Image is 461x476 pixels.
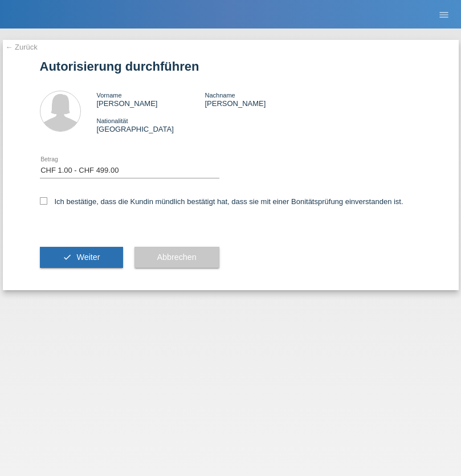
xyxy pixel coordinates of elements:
[205,92,235,99] span: Nachname
[76,253,100,262] span: Weiter
[134,247,219,268] button: Abbrechen
[40,247,123,268] button: check Weiter
[433,11,455,18] a: menu
[97,116,205,133] div: [GEOGRAPHIC_DATA]
[438,9,450,21] i: menu
[40,59,422,74] h1: Autorisierung durchführen
[63,253,72,262] i: check
[97,91,205,108] div: [PERSON_NAME]
[205,91,313,108] div: [PERSON_NAME]
[157,253,197,262] span: Abbrechen
[6,43,38,51] a: ← Zurück
[97,117,128,124] span: Nationalität
[40,197,403,206] label: Ich bestätige, dass die Kundin mündlich bestätigt hat, dass sie mit einer Bonitätsprüfung einvers...
[97,92,122,99] span: Vorname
